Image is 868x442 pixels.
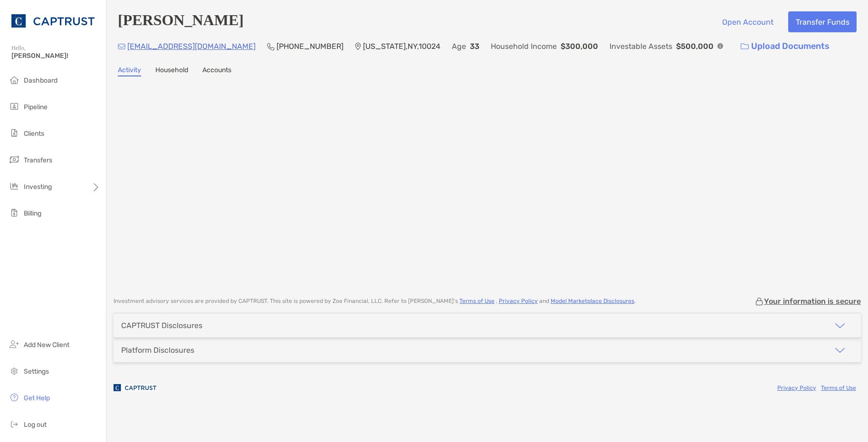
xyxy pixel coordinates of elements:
a: Model Marketplace Disclosures [551,298,634,304]
img: investing icon [9,180,20,192]
span: Investing [24,183,52,191]
img: logout icon [9,418,20,430]
p: Investment advisory services are provided by CAPTRUST . This site is powered by Zoe Financial, LL... [114,298,636,305]
span: Dashboard [24,76,57,85]
a: Upload Documents [734,36,836,56]
span: Add New Client [24,341,69,349]
p: [US_STATE] , NY , 10024 [363,40,440,52]
a: Terms of Use [459,298,495,304]
img: dashboard icon [9,74,20,85]
span: Transfers [24,156,52,164]
img: company logo [114,377,156,398]
a: Household [155,66,188,76]
img: billing icon [9,207,20,218]
a: Accounts [202,66,231,76]
p: Your information is secure [764,297,861,306]
img: Phone Icon [267,43,275,50]
p: [PHONE_NUMBER] [277,40,343,52]
img: transfers icon [9,154,20,165]
img: get-help icon [9,392,20,403]
img: pipeline icon [9,101,20,112]
img: Email Icon [118,44,125,49]
span: Billing [24,209,41,217]
p: $300,000 [561,40,598,52]
img: clients icon [9,127,20,139]
span: Get Help [24,394,50,402]
p: Investable Assets [610,40,672,52]
a: Activity [118,66,141,76]
button: Transfer Funds [788,11,857,32]
p: Household Income [491,40,557,52]
button: Open Account [715,11,781,32]
a: Privacy Policy [499,298,538,304]
a: Privacy Policy [777,385,816,391]
img: icon arrow [834,320,846,331]
p: Age [452,40,466,52]
p: 33 [470,40,479,52]
span: Clients [24,130,44,138]
img: Info Icon [717,43,723,49]
span: [PERSON_NAME]! [11,52,100,60]
span: Settings [24,367,49,376]
div: CAPTRUST Disclosures [121,321,202,330]
img: add_new_client icon [9,339,20,350]
img: Location Icon [355,43,361,50]
p: $500,000 [676,40,714,52]
img: settings icon [9,365,20,376]
img: icon arrow [834,345,846,356]
span: Pipeline [24,103,48,111]
span: Log out [24,421,47,429]
a: Terms of Use [821,385,856,391]
h4: [PERSON_NAME] [118,11,244,32]
img: CAPTRUST Logo [11,4,95,38]
img: button icon [741,43,749,50]
p: [EMAIL_ADDRESS][DOMAIN_NAME] [127,40,256,52]
div: Platform Disclosures [121,346,194,355]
